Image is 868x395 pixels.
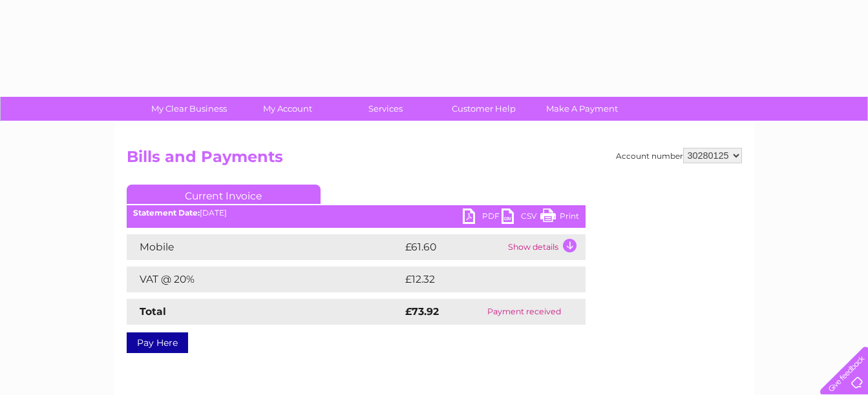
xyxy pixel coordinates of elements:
a: Make A Payment [529,97,635,121]
h2: Bills and Payments [127,148,742,172]
a: CSV [502,208,540,227]
div: [DATE] [127,208,586,218]
a: Current Invoice [127,185,321,204]
strong: Total [140,305,166,318]
a: Pay Here [127,332,188,353]
a: Customer Help [430,97,537,121]
a: Print [540,208,579,227]
a: Services [332,97,439,121]
td: Payment received [463,299,585,325]
a: My Account [234,97,341,121]
td: £61.60 [402,234,505,260]
a: My Clear Business [136,97,242,121]
td: Mobile [127,234,402,260]
td: Show details [505,234,586,260]
b: Statement Date: [133,208,200,218]
td: £12.32 [402,267,558,292]
a: PDF [463,208,502,227]
div: Account number [616,148,742,163]
td: VAT @ 20% [127,267,402,292]
strong: £73.92 [405,305,439,318]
